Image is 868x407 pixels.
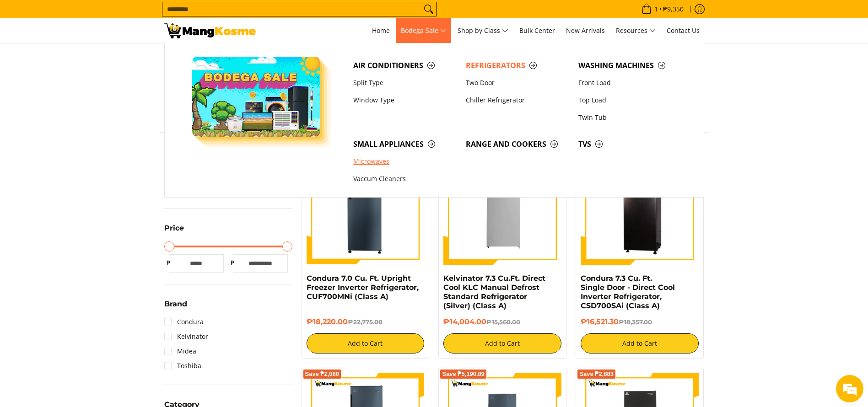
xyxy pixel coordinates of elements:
[372,26,390,35] span: Home
[164,315,204,329] a: Condura
[461,135,574,153] a: Range and Cookers
[307,317,425,327] h6: ₱18,220.00
[164,300,187,315] summary: Open
[305,371,340,377] span: Save ₱2,080
[353,139,457,150] span: Small Appliances
[349,57,461,74] a: Air Conditioners
[353,60,457,71] span: Air Conditioners
[307,147,425,265] img: Condura 7.0 Cu. Ft. Upright Freezer Inverter Refrigerator, CUF700MNi (Class A)
[265,18,704,43] nav: Main Menu
[192,57,320,137] img: Bodega Sale
[466,139,569,150] span: Range and Cookers
[519,26,555,35] span: Bulk Center
[164,329,208,344] a: Kelvinator
[421,2,436,16] button: Search
[461,91,574,109] a: Chiller Refrigerator
[574,91,686,109] a: Top Load
[581,333,699,353] button: Add to Cart
[349,74,461,91] a: Split Type
[164,225,184,239] summary: Open
[443,333,561,353] button: Add to Cart
[349,153,461,171] a: Microwaves
[53,115,126,208] span: We're online!
[461,74,574,91] a: Two Door
[164,344,196,359] a: Midea
[458,25,508,37] span: Shop by Class
[367,18,394,43] a: Home
[566,26,605,35] span: New Arrivals
[578,139,682,150] span: TVs
[164,300,187,308] span: Brand
[581,148,699,263] img: Condura 7.3 Cu. Ft. Single Door - Direct Cool Inverter Refrigerator, CSD700SAi (Class A)
[515,18,560,43] a: Bulk Center
[443,317,561,327] h6: ₱14,004.00
[164,225,184,232] span: Price
[581,317,699,327] h6: ₱16,521.30
[662,18,704,43] a: Contact Us
[164,359,201,373] a: Toshiba
[574,109,686,126] a: Twin Tub
[442,371,485,377] span: Save ₱5,190.89
[667,26,700,35] span: Contact Us
[579,371,614,377] span: Save ₱2,883
[349,91,461,109] a: Window Type
[5,250,174,282] textarea: Type your message and hit 'Enter'
[581,274,675,310] a: Condura 7.3 Cu. Ft. Single Door - Direct Cool Inverter Refrigerator, CSD700SAi (Class A)
[443,274,545,310] a: Kelvinator 7.3 Cu.Ft. Direct Cool KLC Manual Defrost Standard Refrigerator (Silver) (Class A)
[466,60,569,71] span: Refrigerators
[349,171,461,188] a: Vaccum Cleaners
[574,135,686,153] a: TVs
[349,135,461,153] a: Small Appliances
[574,74,686,91] a: Front Load
[164,258,173,268] span: ₱
[662,6,685,12] span: ₱9,350
[164,23,256,38] img: Bodega Sale Refrigerator l Mang Kosme: Home Appliances Warehouse Sale
[486,318,520,326] del: ₱15,560.00
[307,333,425,353] button: Add to Cart
[396,18,451,43] a: Bodega Sale
[578,60,682,71] span: Washing Machines
[307,274,419,301] a: Condura 7.0 Cu. Ft. Upright Freezer Inverter Refrigerator, CUF700MNi (Class A)
[443,147,561,265] img: Kelvinator 7.3 Cu.Ft. Direct Cool KLC Manual Defrost Standard Refrigerator (Silver) (Class A)
[561,18,609,43] a: New Arrivals
[616,25,656,37] span: Resources
[150,5,172,27] div: Minimize live chat window
[639,4,686,14] span: •
[574,57,686,74] a: Washing Machines
[619,318,652,326] del: ₱18,357.00
[228,258,237,268] span: ₱
[453,18,513,43] a: Shop by Class
[48,51,154,63] div: Chat with us now
[461,57,574,74] a: Refrigerators
[653,6,659,12] span: 1
[401,25,447,37] span: Bodega Sale
[611,18,660,43] a: Resources
[348,318,383,326] del: ₱22,775.00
